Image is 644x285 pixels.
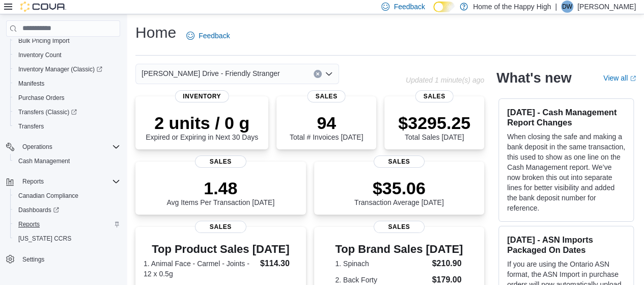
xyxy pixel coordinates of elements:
p: Updated 1 minute(s) ago [406,76,484,84]
a: Bulk Pricing Import [14,35,74,47]
span: Purchase Orders [14,92,120,104]
dt: 2. Back Forty [335,275,428,285]
p: 1.48 [166,178,274,198]
a: Transfers [14,120,48,133]
h2: What's new [496,70,571,86]
span: Transfers [18,122,44,131]
span: Reports [18,175,120,188]
a: Inventory Manager (Classic) [14,63,106,75]
span: Inventory [175,90,229,102]
h3: [DATE] - Cash Management Report Changes [507,107,625,127]
button: Bulk Pricing Import [10,34,124,48]
span: [US_STATE] CCRS [18,235,71,243]
button: Settings [2,252,124,267]
div: Transaction Average [DATE] [354,178,444,206]
span: Reports [14,218,120,230]
span: Sales [195,156,246,168]
span: Sales [374,156,425,168]
span: Sales [195,221,246,233]
dd: $210.90 [432,257,463,270]
button: Reports [18,175,48,188]
span: Cash Management [18,157,70,165]
div: Total # Invoices [DATE] [290,113,363,141]
input: Dark Mode [433,2,455,12]
p: 2 units / 0 g [146,113,258,133]
button: Operations [2,140,124,154]
a: Manifests [14,77,48,90]
span: Reports [22,177,44,186]
p: [PERSON_NAME] [577,1,636,13]
button: Reports [2,174,124,189]
span: Dashboards [18,206,59,214]
span: Canadian Compliance [14,190,120,202]
button: Reports [10,217,124,231]
a: Purchase Orders [14,92,69,104]
span: Purchase Orders [18,94,65,102]
span: Sales [415,90,454,102]
button: Operations [18,141,57,153]
span: Inventory Manager (Classic) [14,63,120,75]
button: Cash Management [10,154,124,168]
span: Operations [18,141,120,153]
h3: Top Brand Sales [DATE] [335,243,463,255]
span: Cash Management [14,155,120,167]
p: 94 [290,113,363,133]
span: Settings [22,255,44,264]
a: Transfers (Classic) [14,106,81,118]
a: Dashboards [10,203,124,217]
span: Sales [374,221,425,233]
button: Transfers [10,119,124,134]
div: David Whyte [561,1,573,13]
a: Settings [18,253,48,266]
button: Canadian Compliance [10,189,124,203]
span: Canadian Compliance [18,192,78,200]
h3: [DATE] - ASN Imports Packaged On Dates [507,235,625,255]
h3: Top Product Sales [DATE] [144,243,298,255]
a: Dashboards [14,204,63,216]
button: Inventory Count [10,48,124,62]
dt: 1. Spinach [335,258,428,269]
h1: Home [135,22,176,43]
a: View allExternal link [603,74,636,82]
span: Transfers [14,120,120,133]
span: Feedback [394,2,425,12]
a: Transfers (Classic) [10,105,124,119]
button: Open list of options [325,70,333,78]
a: Canadian Compliance [14,190,82,202]
button: Purchase Orders [10,91,124,105]
p: $3295.25 [398,113,470,133]
button: Manifests [10,76,124,91]
a: Cash Management [14,155,74,167]
span: Sales [307,90,346,102]
img: Cova [20,2,66,12]
span: Transfers (Classic) [18,108,77,116]
span: Manifests [18,80,44,88]
span: Washington CCRS [14,232,120,245]
span: [PERSON_NAME] Drive - Friendly Stranger [142,67,280,80]
svg: External link [630,75,636,82]
span: Feedback [199,31,230,41]
span: Bulk Pricing Import [18,37,70,45]
span: Inventory Count [14,49,120,61]
a: [US_STATE] CCRS [14,232,75,245]
dd: $114.30 [260,257,298,270]
span: Bulk Pricing Import [14,35,120,47]
a: Reports [14,218,44,230]
div: Total Sales [DATE] [398,113,470,141]
a: Feedback [182,25,234,46]
a: Inventory Manager (Classic) [10,62,124,76]
span: Inventory Manager (Classic) [18,65,102,73]
span: Dashboards [14,204,120,216]
dt: 1. Animal Face - Carmel - Joints - 12 x 0.5g [144,258,256,279]
span: DW [562,1,572,13]
p: | [555,1,557,13]
div: Expired or Expiring in Next 30 Days [146,113,258,141]
p: $35.06 [354,178,444,198]
span: Settings [18,253,120,266]
span: Transfers (Classic) [14,106,120,118]
span: Operations [22,143,52,151]
span: Manifests [14,77,120,90]
span: Inventory Count [18,51,62,59]
span: Reports [18,220,40,228]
